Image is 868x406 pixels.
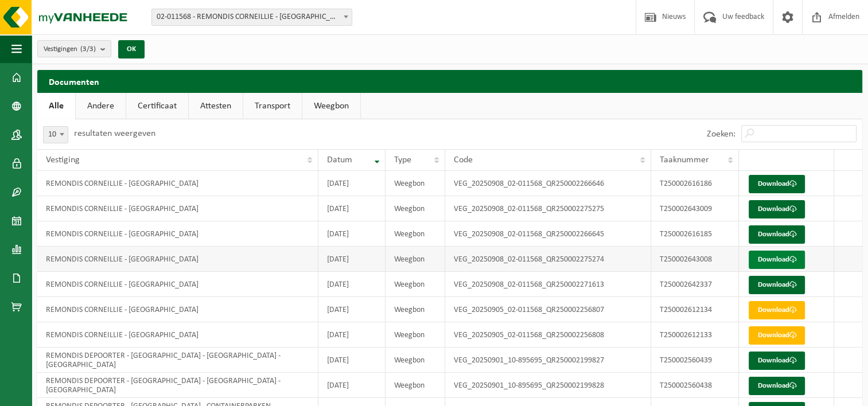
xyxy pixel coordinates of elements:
td: [DATE] [318,297,386,322]
label: Zoeken: [707,130,735,139]
span: 10 [44,127,68,143]
a: Download [749,352,805,370]
span: Taaknummer [660,155,709,165]
td: T250002616186 [651,171,739,196]
a: Download [749,326,805,345]
td: T250002560439 [651,348,739,373]
td: REMONDIS CORNEILLIE - [GEOGRAPHIC_DATA] [37,322,318,348]
td: Weegbon [386,348,445,373]
td: Weegbon [386,247,445,272]
td: VEG_20250901_10-895695_QR250002199827 [445,348,652,373]
td: VEG_20250905_02-011568_QR250002256807 [445,297,652,322]
td: T250002612133 [651,322,739,348]
td: REMONDIS DEPOORTER - [GEOGRAPHIC_DATA] - [GEOGRAPHIC_DATA] - [GEOGRAPHIC_DATA] [37,373,318,398]
a: Attesten [189,93,243,119]
td: VEG_20250908_02-011568_QR250002271613 [445,272,652,297]
span: 10 [43,126,68,143]
td: REMONDIS CORNEILLIE - [GEOGRAPHIC_DATA] [37,221,318,247]
label: resultaten weergeven [74,129,155,138]
span: Vestiging [46,155,80,165]
td: Weegbon [386,373,445,398]
td: T250002642337 [651,272,739,297]
td: [DATE] [318,196,386,221]
td: [DATE] [318,322,386,348]
span: Code [454,155,473,165]
td: VEG_20250908_02-011568_QR250002266645 [445,221,652,247]
td: [DATE] [318,221,386,247]
td: [DATE] [318,272,386,297]
td: REMONDIS CORNEILLIE - [GEOGRAPHIC_DATA] [37,272,318,297]
button: OK [118,40,145,58]
td: T250002643009 [651,196,739,221]
td: REMONDIS CORNEILLIE - [GEOGRAPHIC_DATA] [37,247,318,272]
td: VEG_20250908_02-011568_QR250002266646 [445,171,652,196]
td: Weegbon [386,297,445,322]
td: REMONDIS DEPOORTER - [GEOGRAPHIC_DATA] - [GEOGRAPHIC_DATA] - [GEOGRAPHIC_DATA] [37,348,318,373]
td: Weegbon [386,221,445,247]
td: T250002612134 [651,297,739,322]
a: Download [749,175,805,193]
a: Download [749,200,805,218]
span: Vestigingen [44,41,96,58]
td: [DATE] [318,247,386,272]
a: Download [749,225,805,244]
a: Download [749,276,805,294]
td: REMONDIS CORNEILLIE - [GEOGRAPHIC_DATA] [37,297,318,322]
a: Download [749,301,805,319]
td: Weegbon [386,322,445,348]
td: VEG_20250905_02-011568_QR250002256808 [445,322,652,348]
td: [DATE] [318,373,386,398]
td: Weegbon [386,196,445,221]
span: 02-011568 - REMONDIS CORNEILLIE - BRUGGE [151,9,352,26]
td: [DATE] [318,348,386,373]
td: T250002616185 [651,221,739,247]
td: REMONDIS CORNEILLIE - [GEOGRAPHIC_DATA] [37,171,318,196]
td: T250002560438 [651,373,739,398]
a: Alle [37,93,75,119]
td: VEG_20250908_02-011568_QR250002275275 [445,196,652,221]
button: Vestigingen(3/3) [37,40,111,57]
count: (3/3) [80,45,96,53]
td: Weegbon [386,272,445,297]
span: 02-011568 - REMONDIS CORNEILLIE - BRUGGE [152,9,352,25]
h2: Documenten [37,70,862,92]
td: T250002643008 [651,247,739,272]
a: Weegbon [302,93,360,119]
a: Andere [76,93,126,119]
a: Transport [243,93,302,119]
td: [DATE] [318,171,386,196]
a: Certificaat [126,93,188,119]
td: REMONDIS CORNEILLIE - [GEOGRAPHIC_DATA] [37,196,318,221]
span: Datum [327,155,352,165]
td: VEG_20250908_02-011568_QR250002275274 [445,247,652,272]
td: VEG_20250901_10-895695_QR250002199828 [445,373,652,398]
td: Weegbon [386,171,445,196]
span: Type [394,155,411,165]
a: Download [749,377,805,395]
a: Download [749,251,805,269]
